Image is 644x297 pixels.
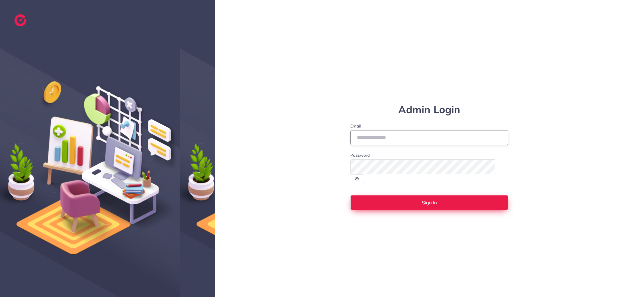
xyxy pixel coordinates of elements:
[350,152,370,158] label: Password
[350,104,508,116] h1: Admin Login
[350,123,508,129] label: Email
[350,195,508,210] button: Sign In
[422,200,437,205] span: Sign In
[14,14,27,26] img: logo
